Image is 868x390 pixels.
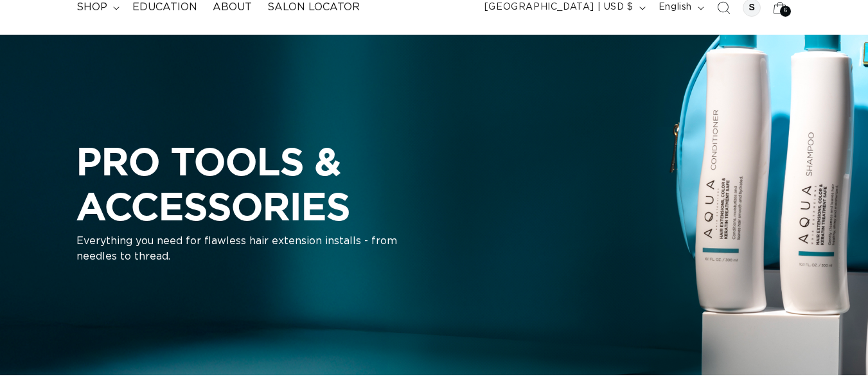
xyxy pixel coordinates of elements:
[76,1,107,14] span: shop
[132,1,197,14] span: Education
[213,1,252,14] span: About
[76,234,398,265] p: Everything you need for flawless hair extension installs - from needles to thread.
[76,139,565,228] h2: PRO TOOLS & ACCESSORIES
[659,1,692,14] span: English
[267,1,360,14] span: Salon Locator
[484,1,633,14] span: [GEOGRAPHIC_DATA] | USD $
[784,6,788,17] span: 6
